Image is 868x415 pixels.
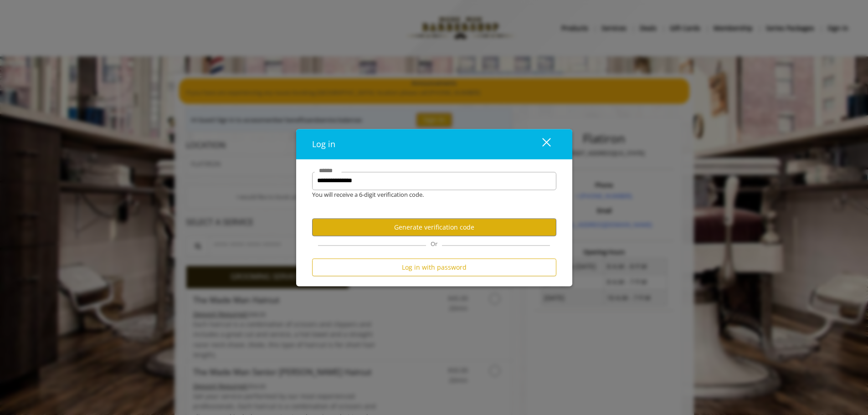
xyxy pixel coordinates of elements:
[426,240,442,248] span: Or
[312,138,335,149] span: Log in
[312,219,556,236] button: Generate verification code
[312,259,556,277] button: Log in with password
[305,190,550,200] div: You will receive a 6-digit verification code.
[532,137,550,151] div: close dialog
[525,135,556,154] button: close dialog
